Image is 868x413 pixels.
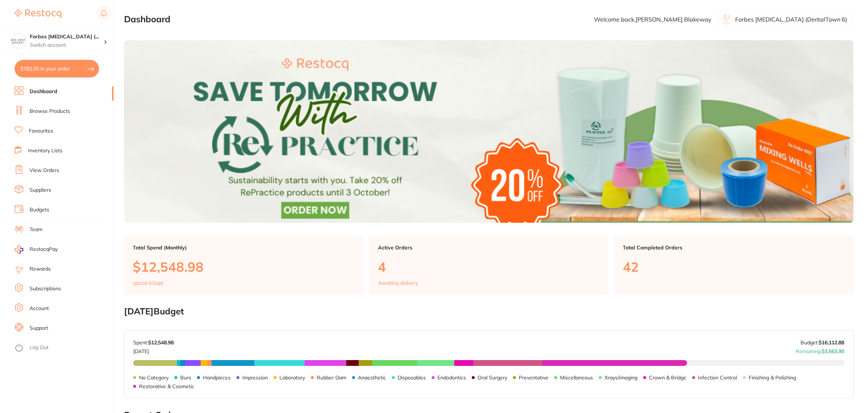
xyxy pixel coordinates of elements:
[605,375,637,381] p: Xrays/imaging
[801,340,844,345] p: Budget:
[30,246,58,253] span: RestocqPay
[15,245,58,254] a: RestocqPay
[30,88,57,95] a: Dashboard
[139,383,194,389] p: Restorative & Cosmetic
[30,187,51,194] a: Suppliers
[124,306,853,317] h2: [DATE] Budget
[519,375,548,381] p: Preventative
[623,245,845,251] p: Total Completed Orders
[133,345,174,354] p: [DATE]
[437,375,466,381] p: Endodontics
[11,34,26,48] img: Forbes Dental Surgery (DentalTown 6)
[29,127,53,135] a: Favourites
[30,285,61,292] a: Subscriptions
[124,236,363,295] a: Total Spend (Monthly)$12,548.98spend inSept
[124,40,853,223] img: Dashboard
[15,60,99,77] button: $782.00 in your order
[30,305,49,312] a: Account
[133,280,163,286] p: spend in Sept
[15,5,61,22] a: Restocq Logo
[180,375,191,381] p: Burs
[478,375,507,381] p: Oral Surgery
[649,375,686,381] p: Crown & Bridge
[30,325,48,332] a: Support
[819,339,844,346] strong: $16,112.88
[317,375,346,381] p: Rubber Dam
[796,345,844,354] p: Remaining:
[30,344,49,351] a: Log Out
[30,33,104,41] h4: Forbes Dental Surgery (DentalTown 6)
[15,9,61,18] img: Restocq Logo
[378,280,418,286] p: Awaiting delivery
[124,14,170,24] h2: Dashboard
[698,375,737,381] p: Infection Control
[133,245,355,251] p: Total Spend (Monthly)
[30,42,104,49] p: Switch account
[242,375,268,381] p: Impression
[203,375,231,381] p: Handpieces
[614,236,853,295] a: Total Completed Orders42
[623,259,845,274] p: 42
[30,108,70,115] a: Browse Products
[15,245,23,254] img: RestocqPay
[279,375,305,381] p: Laboratory
[594,16,711,23] p: Welcome back, [PERSON_NAME] Blakeway
[133,259,355,274] p: $12,548.98
[735,16,847,23] p: Forbes [MEDICAL_DATA] (DentalTown 6)
[148,339,174,346] strong: $12,548.98
[358,375,386,381] p: Anaesthetic
[139,375,169,381] p: No Category
[369,236,609,295] a: Active Orders4Awaiting delivery
[133,340,174,345] p: Spent:
[378,245,600,251] p: Active Orders
[30,206,49,214] a: Budgets
[378,259,600,274] p: 4
[15,342,111,354] button: Log Out
[822,348,844,355] strong: $3,563.90
[30,265,51,273] a: Rewards
[749,375,796,381] p: Finishing & Polishing
[560,375,593,381] p: Miscellaneous
[30,226,42,233] a: Team
[28,147,62,154] a: Inventory Lists
[398,375,426,381] p: Disposables
[30,167,59,174] a: View Orders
